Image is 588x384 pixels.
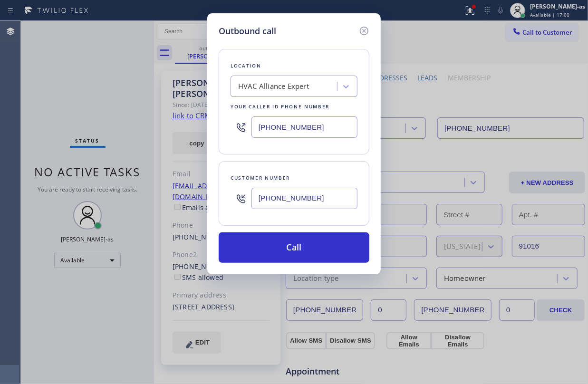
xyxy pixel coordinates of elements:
[231,61,357,71] div: Location
[251,188,357,209] input: (123) 456-7890
[219,25,276,38] h5: Outbound call
[231,102,357,112] div: Your caller id phone number
[238,81,309,92] div: HVAC Alliance Expert
[219,232,369,263] button: Call
[231,173,357,183] div: Customer number
[251,116,357,138] input: (123) 456-7890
